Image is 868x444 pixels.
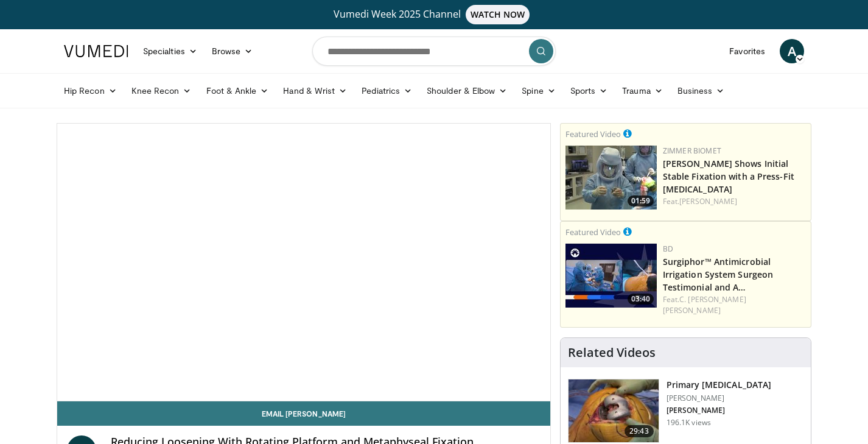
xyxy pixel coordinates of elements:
h4: Related Videos [568,345,656,360]
a: Trauma [615,79,670,103]
a: Email [PERSON_NAME] [57,401,550,426]
a: Shoulder & Elbow [419,79,514,103]
a: Specialties [136,39,205,63]
img: 70422da6-974a-44ac-bf9d-78c82a89d891.150x105_q85_crop-smart_upscale.jpg [565,244,657,308]
img: 6bc46ad6-b634-4876-a934-24d4e08d5fac.150x105_q85_crop-smart_upscale.jpg [565,146,657,210]
a: Spine [514,79,562,103]
a: Sports [563,79,615,103]
span: 03:40 [628,294,654,305]
a: [PERSON_NAME] Shows Initial Stable Fixation with a Press-Fit [MEDICAL_DATA] [663,158,794,195]
a: Favorites [722,39,772,63]
a: 29:43 Primary [MEDICAL_DATA] [PERSON_NAME] [PERSON_NAME] 196.1K views [568,379,803,443]
small: Featured Video [565,129,621,139]
a: C. [PERSON_NAME] [PERSON_NAME] [663,294,746,315]
a: BD [663,244,673,254]
a: 03:40 [565,244,657,308]
a: Foot & Ankle [199,79,276,103]
img: VuMedi Logo [64,45,128,57]
a: 01:59 [565,146,657,210]
a: Hip Recon [57,79,124,103]
img: 297061_3.png.150x105_q85_crop-smart_upscale.jpg [569,379,659,443]
p: [PERSON_NAME] [667,393,771,403]
p: 196.1K views [667,418,711,428]
a: Knee Recon [124,79,199,103]
a: [PERSON_NAME] [679,196,737,206]
div: Feat. [663,196,806,207]
a: Pediatrics [354,79,419,103]
div: Feat. [663,294,806,316]
small: Featured Video [565,227,621,238]
h3: Primary [MEDICAL_DATA] [667,379,771,391]
a: Surgiphor™ Antimicrobial Irrigation System Surgeon Testimonial and A… [663,256,774,293]
span: 01:59 [628,196,654,206]
span: 29:43 [625,425,654,437]
span: WATCH NOW [466,5,530,24]
video-js: Video Player [57,124,550,401]
input: Search topics, interventions [312,37,556,66]
a: Browse [205,39,261,63]
p: [PERSON_NAME] [667,406,771,415]
a: Zimmer Biomet [663,146,721,156]
a: A [780,39,804,63]
a: Hand & Wrist [276,79,354,103]
a: Business [670,79,732,103]
a: Vumedi Week 2025 ChannelWATCH NOW [66,5,802,24]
